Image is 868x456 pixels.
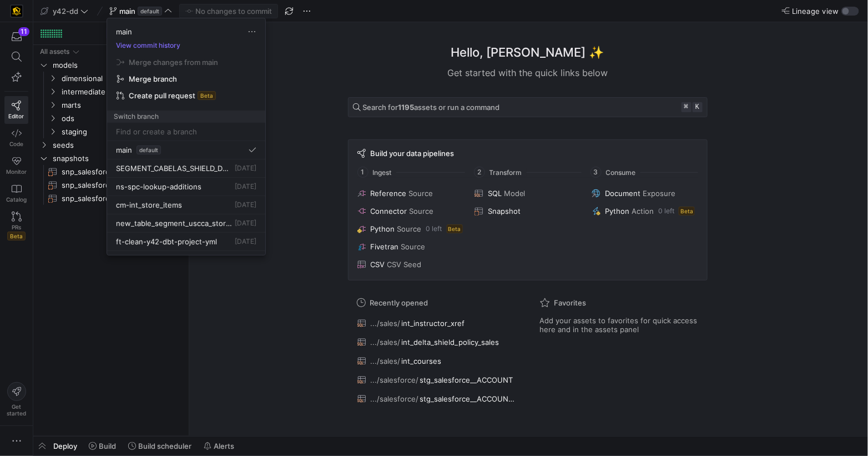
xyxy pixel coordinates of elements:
span: [DATE] [235,219,256,227]
span: ns-spc-lookup-additions [116,182,201,191]
input: Find or create a branch [116,127,256,136]
span: cm-int_store_items [116,201,182,209]
span: main [116,146,132,154]
span: [DATE] [235,182,256,191]
span: main [116,27,132,36]
button: View commit history [107,42,189,49]
span: Create pull request [129,91,195,100]
span: [DATE] [235,237,256,245]
span: [DATE] [235,201,256,209]
button: Merge branch [112,71,261,87]
span: new_table_segment_uscca_store_order_completed [116,219,233,228]
span: Beta [198,91,216,100]
span: SEGMENT_CABELAS_SHIELD_DELTADEFENSE_COM_CHECKOUT_STEP_VIEWED [116,164,233,173]
span: Merge branch [129,74,177,83]
button: Create pull requestBeta [112,87,261,104]
span: ft-clean-y42-dbt-project-yml [116,237,217,246]
span: [DATE] [235,164,256,172]
span: default [137,146,161,154]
